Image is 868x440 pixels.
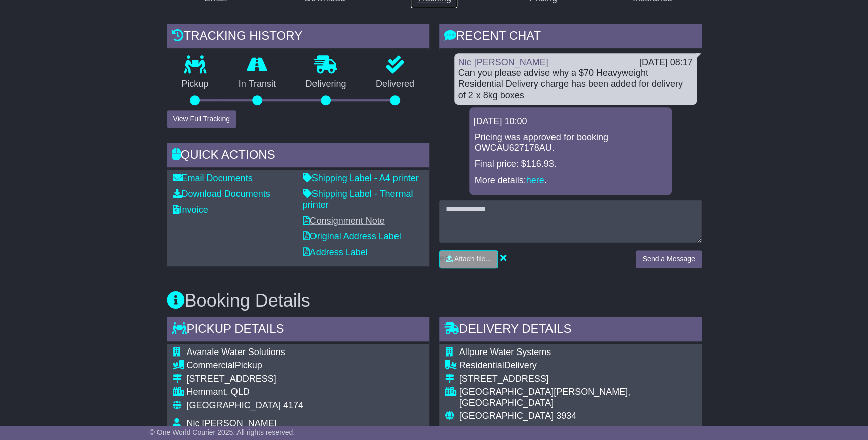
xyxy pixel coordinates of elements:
[167,317,429,344] div: Pickup Details
[303,173,419,183] a: Shipping Label - A4 printer
[283,400,303,410] span: 4174
[459,360,504,370] span: Residential
[474,116,668,127] div: [DATE] 10:00
[303,189,413,210] a: Shipping Label - Thermal printer
[167,143,429,170] div: Quick Actions
[187,400,281,410] span: [GEOGRAPHIC_DATA]
[291,79,361,90] p: Delivering
[459,411,554,421] span: [GEOGRAPHIC_DATA]
[187,347,285,357] span: Avanale Water Solutions
[187,387,340,398] div: Hemmant, QLD
[167,291,702,311] h3: Booking Details
[439,317,702,344] div: Delivery Details
[173,205,208,215] a: Invoice
[459,374,696,385] div: [STREET_ADDRESS]
[475,132,667,154] p: Pricing was approved for booking OWCAU627178AU.
[303,231,401,241] a: Original Address Label
[150,428,295,436] span: © One World Courier 2025. All rights reserved.
[458,68,693,101] div: Can you please advise why a $70 Heavyweight Residential Delivery charge has been added for delive...
[439,24,702,51] div: RECENT CHAT
[636,250,701,268] button: Send a Message
[187,360,235,370] span: Commercial
[303,247,368,257] a: Address Label
[475,175,667,186] p: More details: .
[173,189,270,199] a: Download Documents
[459,347,551,357] span: Allpure Water Systems
[361,79,429,90] p: Delivered
[187,374,340,385] div: [STREET_ADDRESS]
[167,24,429,51] div: Tracking history
[475,159,667,170] p: Final price: $116.93.
[458,57,548,67] a: Nic [PERSON_NAME]
[639,57,693,68] div: [DATE] 08:17
[556,411,576,421] span: 3934
[187,418,277,428] span: Nic [PERSON_NAME]
[167,110,236,128] button: View Full Tracking
[173,173,253,183] a: Email Documents
[187,360,340,371] div: Pickup
[526,175,544,185] a: here
[459,360,696,371] div: Delivery
[223,79,291,90] p: In Transit
[167,79,224,90] p: Pickup
[459,387,696,408] div: [GEOGRAPHIC_DATA][PERSON_NAME], [GEOGRAPHIC_DATA]
[303,216,385,226] a: Consignment Note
